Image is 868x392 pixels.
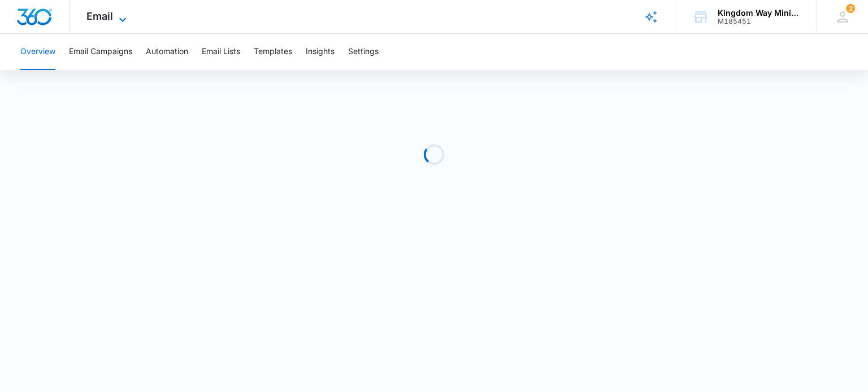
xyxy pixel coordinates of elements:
[718,17,800,25] div: account id
[846,4,855,13] div: notifications count
[254,34,292,70] button: Templates
[202,34,240,70] button: Email Lists
[20,34,55,70] button: Overview
[69,34,132,70] button: Email Campaigns
[86,10,113,22] span: Email
[846,4,855,13] span: 2
[348,34,379,70] button: Settings
[146,34,188,70] button: Automation
[718,8,800,17] div: account name
[306,34,335,70] button: Insights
